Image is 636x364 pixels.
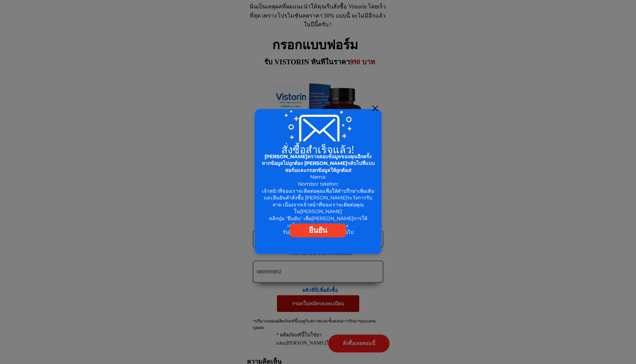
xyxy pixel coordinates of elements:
a: ยืนยัน [290,223,346,237]
span: [PERSON_NAME]ตรวจสอบข้อมูลของคุณอีกครั้ง หากข้อมูลไม่ถูกต้อง [PERSON_NAME]กลับไปที่แบบฟอร์มและกรอ... [262,153,375,173]
div: เจ้าหน้าที่ของเราจะติดต่อคุณเพื่อให้คำปรึกษาเพิ่มเติมและยืนยันคำสั่งซื้อ [PERSON_NAME]ระวังการรับ... [261,188,375,236]
h2: สั่งซื้อสำเร็จแล้ว! [259,144,377,154]
div: Nama: Nombor telefon: [261,153,376,188]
